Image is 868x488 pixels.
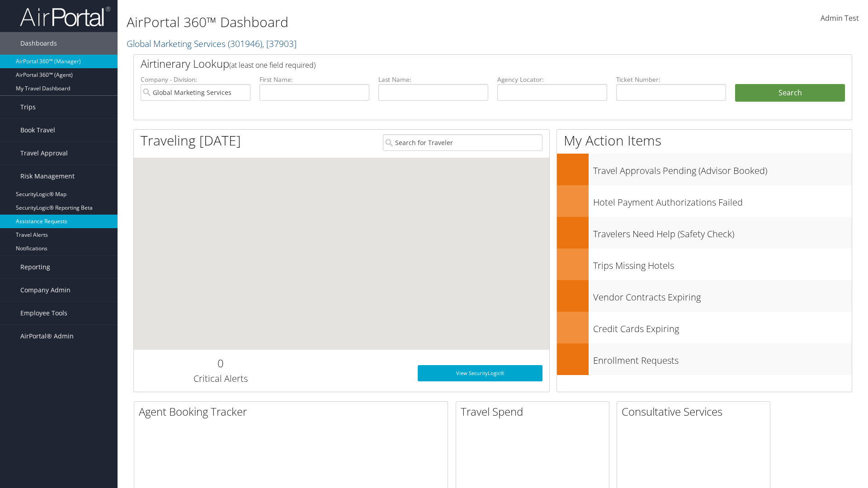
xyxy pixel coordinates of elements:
[20,119,55,141] span: Book Travel
[593,350,852,367] h3: Enrollment Requests
[557,280,852,312] a: Vendor Contracts Expiring
[20,96,36,118] span: Trips
[557,185,852,217] a: Hotel Payment Authorizations Failed
[141,372,300,385] h3: Critical Alerts
[20,165,75,188] span: Risk Management
[20,142,68,164] span: Travel Approval
[557,154,852,185] a: Travel Approvals Pending (Advisor Booked)
[461,404,609,419] h2: Travel Spend
[262,38,297,50] span: , [ 37903 ]
[20,32,57,55] span: Dashboards
[821,13,859,23] span: Admin Test
[20,325,74,347] span: AirPortal® Admin
[557,217,852,249] a: Travelers Need Help (Safety Check)
[259,75,369,84] label: First Name:
[593,192,852,209] h3: Hotel Payment Authorizations Failed
[418,365,542,381] a: View SecurityLogic®
[141,56,785,71] h2: Airtinerary Lookup
[557,312,852,343] a: Credit Cards Expiring
[20,302,67,324] span: Employee Tools
[229,60,316,70] span: (at least one field required)
[20,256,50,278] span: Reporting
[141,75,250,84] label: Company - Division:
[228,38,262,50] span: ( 301946 )
[20,279,71,301] span: Company Admin
[593,286,852,304] h3: Vendor Contracts Expiring
[821,5,859,33] a: Admin Test
[557,131,852,150] h1: My Action Items
[378,75,488,84] label: Last Name:
[735,84,845,102] button: Search
[593,318,852,335] h3: Credit Cards Expiring
[593,223,852,240] h3: Travelers Need Help (Safety Check)
[20,6,110,27] img: airportal-logo.png
[593,255,852,272] h3: Trips Missing Hotels
[557,249,852,280] a: Trips Missing Hotels
[127,13,615,32] h1: AirPortal 360™ Dashboard
[141,131,241,150] h1: Traveling [DATE]
[139,404,448,419] h2: Agent Booking Tracker
[497,75,607,84] label: Agency Locator:
[622,404,770,419] h2: Consultative Services
[383,134,542,151] input: Search for Traveler
[127,38,297,50] a: Global Marketing Services
[557,343,852,375] a: Enrollment Requests
[616,75,726,84] label: Ticket Number:
[141,356,300,371] h2: 0
[593,160,852,177] h3: Travel Approvals Pending (Advisor Booked)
